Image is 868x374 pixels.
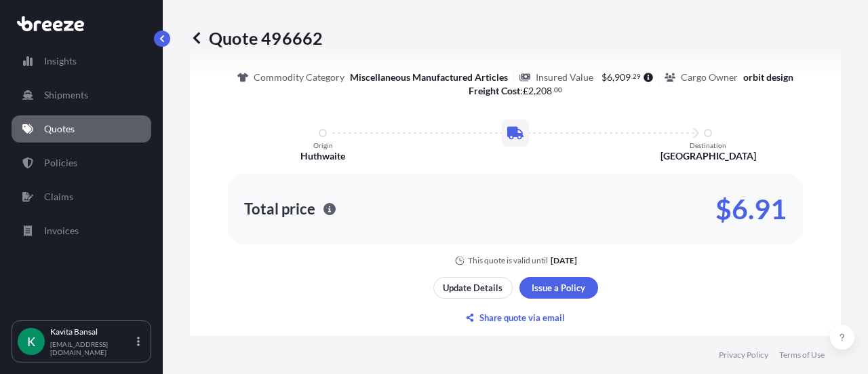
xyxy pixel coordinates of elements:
[313,141,333,149] p: Origin
[44,54,77,68] p: Insights
[536,71,593,84] p: Insured Value
[532,281,585,295] p: Issue a Policy
[12,183,151,210] a: Claims
[528,86,534,96] span: 2
[44,88,88,102] p: Shipments
[612,73,614,82] span: ,
[27,335,35,348] span: K
[554,88,562,92] span: 00
[433,307,598,329] button: Share quote via email
[12,48,151,75] a: Insights
[553,88,554,92] span: .
[681,71,738,84] p: Cargo Owner
[779,350,825,360] a: Terms of Use
[719,350,768,360] a: Privacy Policy
[44,224,79,238] p: Invoices
[607,73,612,82] span: 6
[443,281,502,295] p: Update Details
[601,73,607,82] span: $
[633,74,641,79] span: 29
[479,311,565,324] p: Share quote via email
[50,326,134,337] p: Kavita Bansal
[300,149,345,163] p: Huthwaite
[12,217,151,244] a: Invoices
[534,86,536,96] span: ,
[743,71,793,84] p: orbit design
[12,149,151,176] a: Policies
[519,277,598,299] button: Issue a Policy
[468,255,548,266] p: This quote is valid until
[350,71,508,84] p: Miscellaneous Manufactured Articles
[433,277,513,299] button: Update Details
[551,255,577,266] p: [DATE]
[690,141,726,149] p: Destination
[614,73,631,82] span: 909
[12,115,151,143] a: Quotes
[631,74,633,79] span: .
[44,122,75,136] p: Quotes
[536,86,552,96] span: 208
[523,86,528,96] span: £
[50,340,134,356] p: [EMAIL_ADDRESS][DOMAIN_NAME]
[12,81,151,109] a: Shipments
[254,71,344,84] p: Commodity Category
[44,190,73,204] p: Claims
[715,198,787,220] p: $6.91
[190,27,323,49] p: Quote 496662
[44,156,77,170] p: Policies
[244,202,315,216] p: Total price
[469,84,563,98] p: :
[660,149,756,163] p: [GEOGRAPHIC_DATA]
[469,85,520,96] b: Freight Cost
